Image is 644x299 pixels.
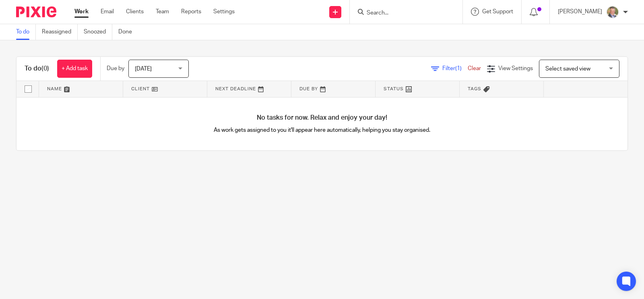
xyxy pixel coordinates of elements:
[366,10,438,17] input: Search
[468,66,481,71] a: Clear
[545,66,590,72] span: Select saved view
[468,87,481,91] span: Tags
[101,8,114,16] a: Email
[442,66,468,71] span: Filter
[17,114,627,122] h4: No tasks for now. Relax and enjoy your day!
[126,8,144,16] a: Clients
[169,126,475,134] p: As work gets assigned to you it'll appear here automatically, helping you stay organised.
[482,9,513,15] span: Get Support
[107,64,124,73] p: Due by
[74,8,89,16] a: Work
[25,64,49,73] h1: To do
[57,60,92,78] a: + Add task
[181,8,201,16] a: Reports
[84,24,112,40] a: Snoozed
[118,24,138,40] a: Done
[455,66,462,71] span: (1)
[41,65,49,72] span: (0)
[16,6,56,17] img: Pixie
[213,8,235,16] a: Settings
[498,66,533,71] span: View Settings
[606,6,619,19] img: High%20Res%20Andrew%20Price%20Accountants_Poppy%20Jakes%20photography-1109.jpg
[16,24,36,40] a: To do
[156,8,169,16] a: Team
[558,8,602,16] p: [PERSON_NAME]
[135,66,152,72] span: [DATE]
[42,24,78,40] a: Reassigned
